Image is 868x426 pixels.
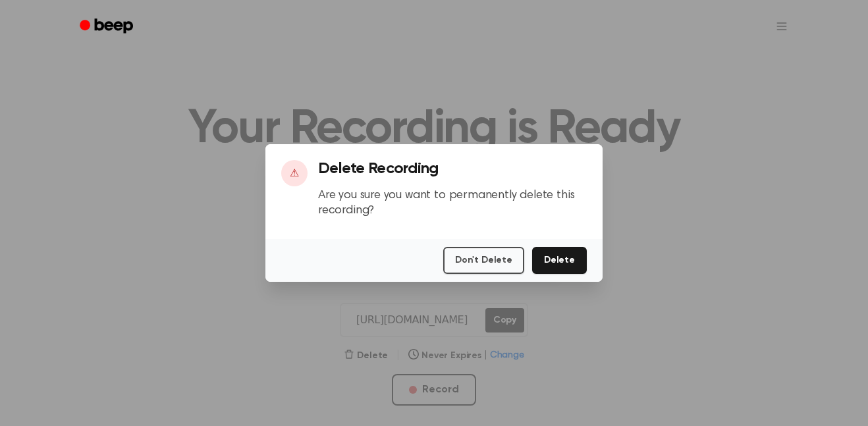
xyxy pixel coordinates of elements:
p: Are you sure you want to permanently delete this recording? [318,188,587,218]
button: Don't Delete [443,247,524,274]
div: ⚠ [281,160,308,186]
h3: Delete Recording [318,160,587,178]
button: Open menu [766,11,798,42]
button: Delete [532,247,587,274]
a: Beep [70,14,145,40]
